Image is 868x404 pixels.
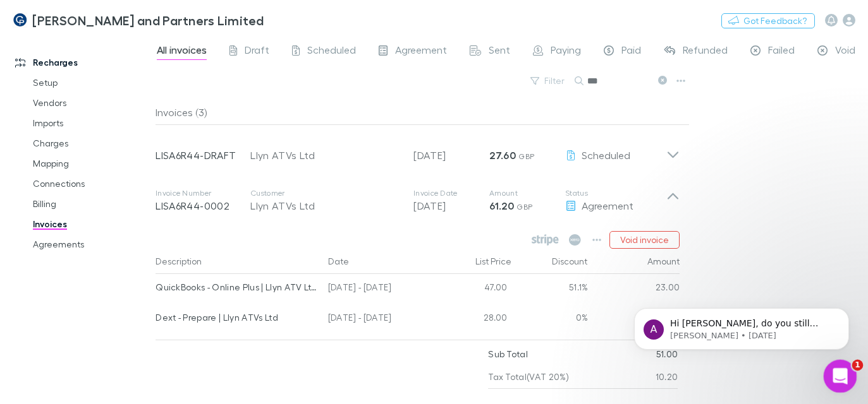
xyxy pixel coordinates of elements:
[20,214,162,234] a: Invoices
[615,282,868,370] iframe: Intercom notifications message
[551,44,581,60] span: Paying
[20,93,162,113] a: Vendors
[852,360,864,371] span: 1
[323,304,437,335] div: [DATE] - [DATE]
[3,52,162,73] a: Recharges
[145,175,690,226] div: Invoice NumberLISA6R44-0002CustomerLlyn ATVs LtdInvoice Date[DATE]Amount61.20 GBPStatusAgreement
[245,44,269,60] span: Draft
[589,274,680,304] div: 23.00
[683,44,728,60] span: Refunded
[582,149,630,161] span: Scheduled
[157,44,207,60] span: All invoices
[20,174,162,194] a: Connections
[489,199,514,212] strong: 61.20
[20,194,162,214] a: Billing
[518,151,534,161] span: GBP
[835,44,855,60] span: Void
[582,199,633,211] span: Agreement
[156,274,318,300] div: QuickBooks - Online Plus | Llyn ATV Ltd: Trading as [PERSON_NAME] ATV's & Garden Machinery Centre...
[395,44,447,60] span: Agreement
[413,188,489,198] p: Invoice Date
[13,13,27,28] img: Coates and Partners Limited's Logo
[145,125,690,175] div: LISA6R44-DRAFTLlyn ATVs Ltd[DATE]27.60 GBPScheduled
[824,360,857,393] iframe: Intercom live chat
[32,13,264,28] h3: [PERSON_NAME] and Partners Limited
[513,274,589,304] div: 51.1%
[413,198,489,213] p: [DATE]
[156,188,250,198] p: Invoice Number
[656,365,678,388] p: 10.20
[156,198,250,213] p: LISA6R44-0002
[513,304,589,335] div: 0%
[250,198,401,213] div: Llyn ATVs Ltd
[20,113,162,133] a: Imports
[20,153,162,174] a: Mapping
[489,44,510,60] span: Sent
[488,365,569,388] p: Tax Total (VAT 20%)
[413,148,489,163] p: [DATE]
[517,202,532,211] span: GBP
[20,133,162,153] a: Charges
[768,44,795,60] span: Failed
[323,274,437,304] div: [DATE] - [DATE]
[609,231,680,249] button: Void invoice
[20,73,162,93] a: Setup
[156,304,318,331] div: Dext - Prepare | Llyn ATVs Ltd
[5,5,272,35] a: [PERSON_NAME] and Partners Limited
[489,149,516,162] strong: 27.60
[565,188,666,198] p: Status
[437,274,513,304] div: 47.00
[250,188,401,198] p: Customer
[20,234,162,254] a: Agreements
[721,13,815,28] button: Got Feedback?
[488,343,528,365] p: Sub Total
[589,304,680,335] div: 28.00
[621,44,641,60] span: Paid
[489,188,565,198] p: Amount
[437,304,513,335] div: 28.00
[250,148,401,163] div: Llyn ATVs Ltd
[307,44,356,60] span: Scheduled
[156,148,250,163] p: LISA6R44-DRAFT
[524,73,572,88] button: Filter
